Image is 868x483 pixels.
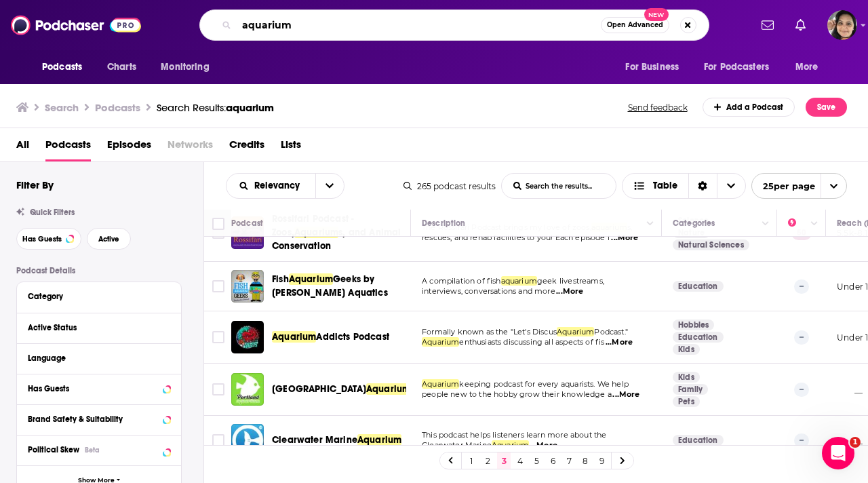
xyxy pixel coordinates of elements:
[272,273,289,285] span: Fish
[212,331,224,343] span: Toggle select row
[606,337,633,348] span: ...More
[465,452,478,469] a: 1
[644,8,669,21] span: New
[167,134,213,161] span: Networks
[422,215,465,231] div: Description
[151,54,226,80] button: open menu
[28,323,161,332] div: Active Status
[107,134,151,161] a: Episodes
[625,58,679,77] span: For Business
[45,101,79,114] h3: Search
[481,452,494,469] a: 2
[556,286,583,297] span: ...More
[16,228,81,250] button: Has Guests
[673,281,724,292] a: Education
[546,452,559,469] a: 6
[315,174,344,198] button: open menu
[622,173,746,199] button: Choose View
[366,383,410,395] span: Aquarium
[231,215,263,231] div: Podcast
[537,276,604,286] span: geek livestreams,
[157,101,274,114] div: Search Results:
[794,433,809,447] p: --
[578,452,592,469] a: 8
[237,14,601,36] input: Search podcasts, credits, & more...
[806,216,823,232] button: Column Actions
[756,14,779,37] a: Show notifications dropdown
[231,373,264,406] a: Portland Aquarium
[95,101,140,114] h3: Podcasts
[107,58,136,77] span: Charts
[422,327,557,336] span: Formally known as the "Let's Discus
[254,181,304,191] span: Relevancy
[673,320,714,330] a: Hobbies
[492,440,529,450] span: Aquarium
[557,327,594,336] span: Aquarium
[850,437,861,448] span: 1
[231,321,264,353] a: Aquarium Addicts Podcast
[794,279,809,293] p: --
[422,233,610,242] span: rescues, and rehab facilities to you! Each episode f
[11,12,141,38] img: Podchaser - Follow, Share and Rate Podcasts
[272,433,401,447] a: Clearwater MarineAquarium
[28,380,170,397] button: Has Guests
[501,276,537,286] span: aquarium
[226,101,274,114] span: aquarium
[28,414,159,424] div: Brand Safety & Suitability
[281,134,301,161] a: Lists
[229,134,264,161] a: Credits
[497,452,511,469] a: 3
[85,446,100,455] div: Beta
[33,54,100,80] button: open menu
[22,235,62,243] span: Has Guests
[595,452,608,469] a: 9
[212,383,224,395] span: Toggle select row
[272,330,389,344] a: AquariumAddicts Podcast
[272,434,357,446] span: Clearwater Marine
[822,437,854,469] iframe: Intercom live chat
[16,134,29,161] a: All
[673,239,749,250] a: Natural Sciences
[28,410,170,427] a: Brand Safety & Suitability
[827,10,857,40] img: User Profile
[837,384,863,395] p: __
[98,54,144,80] a: Charts
[231,424,264,457] img: Clearwater Marine Aquarium
[673,215,715,231] div: Categories
[837,435,863,446] p: __
[226,173,344,199] h2: Choose List sort
[673,396,700,407] a: Pets
[673,384,708,395] a: Family
[87,228,131,250] button: Active
[673,332,724,343] a: Education
[231,270,264,303] img: Fish Aquarium Geeks by Palmer Aquatics
[226,181,315,191] button: open menu
[790,14,811,37] a: Show notifications dropdown
[788,215,807,231] div: Power Score
[272,331,316,343] span: Aquarium
[530,452,543,469] a: 5
[673,435,724,446] a: Education
[42,58,82,77] span: Podcasts
[827,10,857,40] button: Show profile menu
[28,353,161,363] div: Language
[422,286,555,296] span: interviews, conversations and more
[673,344,700,355] a: Kids
[673,372,700,383] a: Kids
[272,383,406,396] a: [GEOGRAPHIC_DATA]Aquarium
[45,134,91,161] a: Podcasts
[703,98,795,117] a: Add a Podcast
[212,280,224,292] span: Toggle select row
[594,327,628,336] span: Podcast."
[272,383,366,395] span: [GEOGRAPHIC_DATA]
[459,379,629,389] span: keeping podcast for every aquarists. We help
[199,9,709,41] div: Search podcasts, credits, & more...
[786,54,835,80] button: open menu
[30,208,75,217] span: Quick Filters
